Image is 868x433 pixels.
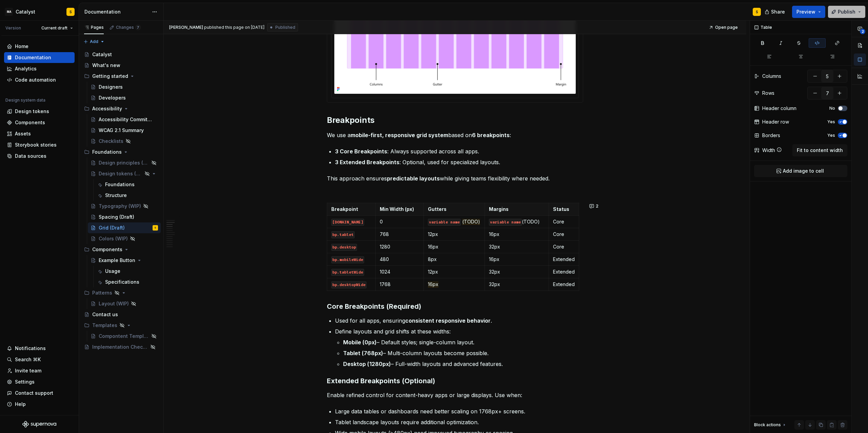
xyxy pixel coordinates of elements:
p: 1024 [380,268,419,275]
a: Invite team [4,365,75,376]
button: Share [761,6,789,18]
span: 2 [860,29,865,34]
code: bp.tabletWide [331,269,364,276]
a: Specifications [94,277,161,287]
span: Current draft [41,25,67,31]
p: Core [553,243,575,250]
p: Extended [553,281,575,288]
strong: predictable layouts [387,175,440,182]
div: Foundations [81,147,161,157]
div: Designers [99,84,123,90]
p: Used for all apps, ensuring . [335,317,583,325]
div: What's new [92,62,120,69]
div: Catalyst [92,51,112,58]
button: MACatalystS [1,4,77,19]
p: Define layouts and grid shifts at these widths: [335,327,583,335]
div: Borders [762,132,780,139]
p: We use a based on : [327,131,583,139]
div: WCAG 2.1 Summary [99,127,144,134]
div: Design tokens [15,108,49,115]
p: 16px [428,243,480,250]
a: Layout (WIP) [88,298,161,309]
div: Colors (WIP) [99,235,128,242]
p: Core [553,231,575,238]
span: 7 [135,25,141,30]
a: Storybook stories [4,139,75,150]
div: Analytics [15,65,37,72]
div: Accessibility [81,103,161,114]
p: 32px [489,281,545,288]
div: Structure [105,192,127,199]
span: Fit to content width [797,147,843,154]
p: Status [553,206,575,213]
div: Block actions [754,420,787,430]
span: Published [275,25,295,30]
span: 16px [428,281,438,287]
strong: mobile-first, responsive grid system [351,132,448,138]
p: 1768 [380,281,419,288]
button: Preview [792,6,825,18]
div: Assets [15,130,31,137]
button: Add image to cell [754,165,847,177]
a: Design principles (WIP) [88,157,161,168]
p: – Multi-column layouts become possible. [343,349,583,357]
p: This approach ensures while giving teams flexibility where needed. [327,174,583,182]
p: 32px [489,243,545,250]
code: variable name [428,219,461,226]
a: Home [4,41,75,52]
div: Patterns [92,289,112,296]
div: Search ⌘K [15,356,41,363]
div: Version [5,25,21,31]
a: Design tokens (WIP) [88,168,161,179]
p: : Optional, used for specialized layouts. [335,158,583,166]
a: Data sources [4,151,75,161]
a: Analytics [4,63,75,74]
strong: Mobile (0px) [343,339,377,346]
a: Typography (WIP) [88,201,161,212]
a: Developers [88,92,161,103]
label: No [829,106,835,111]
div: Pages [84,25,104,30]
span: Share [771,8,785,15]
code: bp.desktop [331,244,357,251]
button: Fit to content width [792,144,847,156]
label: Yes [827,119,835,125]
p: Gutters [428,206,480,213]
div: Components [92,246,122,253]
p: Breakpoint [331,206,371,213]
div: Contact support [15,390,53,396]
span: (TODO) [462,219,480,225]
code: bp.desktopWide [331,281,367,288]
a: Settings [4,376,75,387]
button: Contact support [4,388,75,398]
a: Components [4,117,75,128]
div: Checklists [99,138,123,145]
div: Header column [762,105,796,112]
p: – Default styles; single-column layout. [343,338,583,346]
p: Extended [553,268,575,275]
p: 12px [428,231,480,238]
p: 0 [380,218,419,225]
button: Current draft [38,23,76,33]
a: Example Button [88,255,161,266]
span: Add [90,39,98,44]
p: Core [553,218,575,225]
div: Contact us [92,311,118,318]
div: Changes [116,25,141,30]
div: Width [762,147,775,154]
p: : Always supported across all apps. [335,147,583,155]
a: Foundations [94,179,161,190]
div: Storybook stories [15,142,57,148]
strong: 3 Extended Breakpoints [335,159,399,166]
p: 480 [380,256,419,263]
div: Getting started [81,71,161,82]
a: Compontent Template [88,331,161,342]
a: Contact us [81,309,161,320]
strong: Desktop (1280px) [343,361,391,367]
span: [PERSON_NAME] [169,25,203,30]
a: Checklists [88,136,161,147]
p: 16px [489,256,545,263]
div: Accessibility [92,105,122,112]
div: Patterns [81,287,161,298]
div: Developers [99,94,126,101]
